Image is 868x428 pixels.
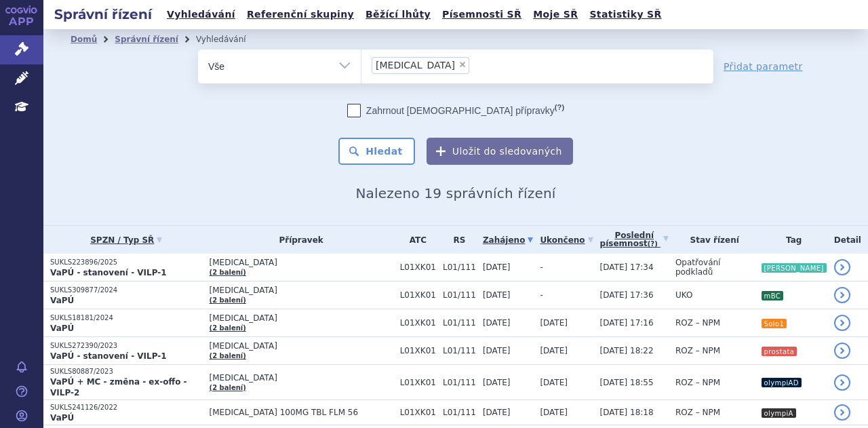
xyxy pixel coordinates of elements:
[210,408,393,417] span: [MEDICAL_DATA] 100MG TBL FLM 56
[483,290,511,300] span: [DATE]
[540,318,568,328] span: [DATE]
[50,341,203,351] p: SUKLS272390/2023
[71,35,97,44] a: Domů
[834,315,850,331] a: detail
[600,290,654,300] span: [DATE] 17:36
[376,60,455,70] span: [MEDICAL_DATA]
[210,296,246,304] a: (2 balení)
[400,262,436,272] span: L01XK01
[483,408,511,417] span: [DATE]
[483,378,511,387] span: [DATE]
[210,258,393,267] span: [MEDICAL_DATA]
[540,290,542,300] span: -
[458,60,467,69] span: ×
[483,318,511,328] span: [DATE]
[675,408,720,417] span: ROZ – NPM
[50,324,74,333] strong: VaPÚ
[50,413,74,423] strong: VaPÚ
[540,346,568,355] span: [DATE]
[443,318,476,328] span: L01/111
[50,377,187,397] strong: VaPÚ + MC - změna - ex-offo - VILP-2
[540,378,568,387] span: [DATE]
[443,408,476,417] span: L01/111
[675,318,720,328] span: ROZ – NPM
[50,258,203,267] p: SUKLS223896/2025
[400,346,436,355] span: L01XK01
[827,226,868,254] th: Detail
[762,408,796,418] i: olympiA
[361,5,435,24] a: Běžící lhůty
[669,226,754,254] th: Stav řízení
[834,287,850,303] a: detail
[210,286,393,295] span: [MEDICAL_DATA]
[540,408,568,417] span: [DATE]
[834,343,850,359] a: detail
[648,240,658,248] abbr: (?)
[834,374,850,391] a: detail
[50,367,203,376] p: SUKLS80887/2023
[600,408,654,417] span: [DATE] 18:18
[675,258,721,277] span: Opatřování podkladů
[483,231,533,250] a: Zahájeno
[600,318,654,328] span: [DATE] 17:16
[400,318,436,328] span: L01XK01
[210,324,246,332] a: (2 balení)
[675,346,720,355] span: ROZ – NPM
[762,347,797,356] i: prostata
[50,296,74,305] strong: VaPÚ
[115,35,178,44] a: Správní řízení
[600,346,654,355] span: [DATE] 18:22
[675,290,692,300] span: UKO
[600,378,654,387] span: [DATE] 18:55
[754,226,827,254] th: Tag
[50,268,167,277] strong: VaPÚ - stanovení - VILP-1
[443,346,476,355] span: L01/111
[600,262,654,272] span: [DATE] 17:34
[762,319,787,328] i: Solo1
[243,5,358,24] a: Referenční skupiny
[724,60,803,73] a: Přidat parametr
[196,29,264,50] li: Vyhledávání
[600,226,669,254] a: Poslednípísemnost(?)
[210,341,393,351] span: [MEDICAL_DATA]
[355,185,555,201] span: Nalezeno 19 správních řízení
[43,5,163,24] h2: Správní řízení
[400,290,436,300] span: L01XK01
[210,352,246,359] a: (2 balení)
[400,378,436,387] span: L01XK01
[210,269,246,276] a: (2 balení)
[210,313,393,323] span: [MEDICAL_DATA]
[555,103,564,112] abbr: (?)
[210,373,393,383] span: [MEDICAL_DATA]
[436,226,476,254] th: RS
[540,231,593,250] a: Ukončeno
[443,378,476,387] span: L01/111
[834,259,850,275] a: detail
[438,5,526,24] a: Písemnosti SŘ
[483,262,511,272] span: [DATE]
[529,5,582,24] a: Moje SŘ
[338,138,415,165] button: Hledat
[50,403,203,412] p: SUKLS241126/2022
[443,290,476,300] span: L01/111
[393,226,436,254] th: ATC
[585,5,665,24] a: Statistiky SŘ
[540,262,542,272] span: -
[762,378,802,387] i: olympiAD
[50,313,203,323] p: SUKLS18181/2024
[50,231,203,250] a: SPZN / Typ SŘ
[483,346,511,355] span: [DATE]
[50,351,167,361] strong: VaPÚ - stanovení - VILP-1
[473,56,481,73] input: [MEDICAL_DATA]
[210,384,246,391] a: (2 balení)
[400,408,436,417] span: L01XK01
[163,5,239,24] a: Vyhledávání
[762,263,827,273] i: [PERSON_NAME]
[443,262,476,272] span: L01/111
[347,104,564,117] label: Zahrnout [DEMOGRAPHIC_DATA] přípravky
[203,226,393,254] th: Přípravek
[427,138,573,165] button: Uložit do sledovaných
[50,286,203,295] p: SUKLS309877/2024
[675,378,720,387] span: ROZ – NPM
[834,404,850,421] a: detail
